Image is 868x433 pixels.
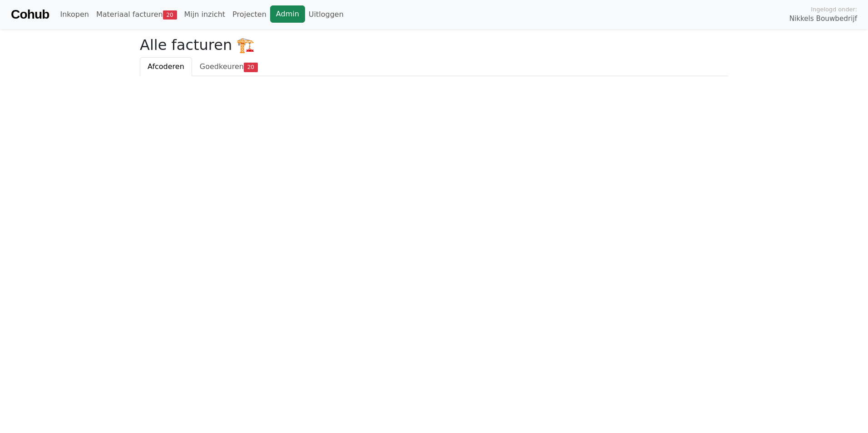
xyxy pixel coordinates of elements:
a: Mijn inzicht [181,5,229,24]
a: Materiaal facturen20 [93,5,181,24]
a: Afcoderen [140,57,192,76]
a: Projecten [229,5,270,24]
h2: Alle facturen 🏗️ [140,36,728,54]
span: 20 [244,63,258,72]
span: Nikkels Bouwbedrijf [789,14,857,24]
span: 20 [163,10,177,20]
a: Cohub [11,4,49,25]
a: Goedkeuren20 [192,57,266,76]
a: Inkopen [56,5,92,24]
span: Afcoderen [148,62,184,71]
span: Ingelogd onder: [811,5,857,14]
span: Goedkeuren [200,62,244,71]
a: Uitloggen [305,5,347,24]
a: Admin [270,5,305,23]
